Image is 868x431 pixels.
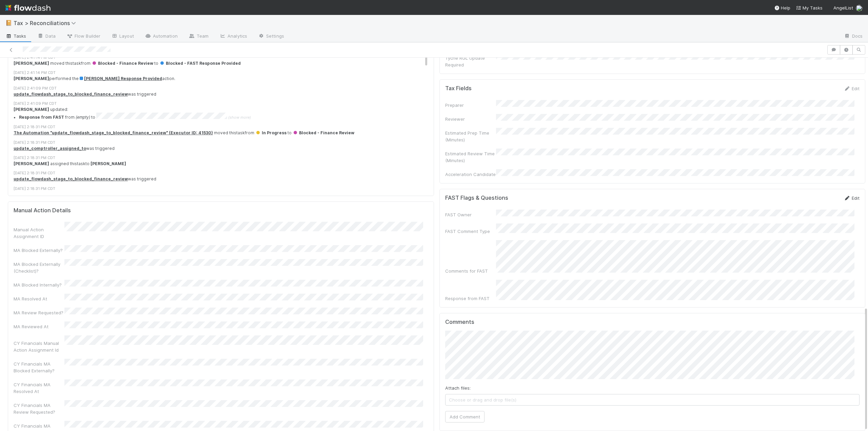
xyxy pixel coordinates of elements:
[255,130,287,135] span: In Progress
[844,195,860,201] a: Edit
[856,5,863,12] img: avatar_705f3a58-2659-4f93-91ad-7a5be837418b.png
[159,61,241,66] span: Blocked - FAST Response Provided
[14,186,433,192] div: [DATE] 2:18:31 PM CDT
[14,55,433,60] div: [DATE] 2:41:14 PM CDT
[774,4,790,11] div: Help
[5,2,51,14] img: logo-inverted-e16ddd16eac7371096b0.svg
[14,70,433,76] div: [DATE] 2:41:14 PM CDT
[14,61,49,66] strong: [PERSON_NAME]
[14,295,64,302] div: MA Resolved At
[445,102,496,109] div: Preparer
[14,101,433,106] div: [DATE] 2:41:09 PM CDT
[445,295,496,302] div: Response from FAST
[445,385,471,391] label: Attach files:
[91,161,126,166] strong: [PERSON_NAME]
[445,85,472,92] h5: Tax Fields
[14,140,433,145] div: [DATE] 2:18:31 PM CDT
[14,247,64,254] div: MA Blocked Externally?
[293,130,354,135] span: Blocked - Finance Review
[445,150,496,164] div: Estimated Review Time (Minutes)
[5,20,12,26] span: 📔
[139,31,183,42] a: Automation
[445,195,508,201] h5: FAST Flags & Questions
[14,91,433,97] div: was triggered
[833,5,853,11] span: AngelList
[14,161,433,167] div: assigned this task to
[183,31,214,42] a: Team
[14,106,433,121] div: updated:
[14,226,64,240] div: Manual Action Assignment ID
[106,31,139,42] a: Layout
[14,381,64,395] div: CY Financials MA Resolved At
[19,115,64,120] strong: Response from FAST
[14,170,433,176] div: [DATE] 2:18:31 PM CDT
[445,411,485,423] button: Add Comment
[14,130,213,135] a: The Automation "update_flowdash_stage_to_blocked_finance_review" (Executor ID: 41530)
[445,116,496,122] div: Reviewer
[61,31,106,42] a: Flow Builder
[19,113,433,121] summary: Response from FAST from (empty) to (show more)
[796,4,823,11] a: My Tasks
[14,207,71,214] h5: Manual Action Details
[14,76,433,82] div: performed the action.
[14,309,64,316] div: MA Review Requested?
[14,402,64,415] div: CY Financials MA Review Requested?
[14,360,64,374] div: CY Financials MA Blocked Externally?
[66,33,100,39] span: Flow Builder
[228,115,251,120] span: (show more)
[76,115,90,120] em: (empty)
[446,394,860,405] span: Choose or drag and drop file(s)
[445,55,496,68] div: Tyche RGL Update Required
[844,86,860,91] a: Edit
[14,261,64,274] div: MA Blocked Externally (Checklist)?
[14,340,64,353] div: CY Financials Manual Action Assignment Id
[445,171,496,178] div: Acceleration Candidate
[14,85,433,91] div: [DATE] 2:41:09 PM CDT
[14,76,49,81] strong: [PERSON_NAME]
[253,31,290,42] a: Settings
[79,76,162,81] a: [PERSON_NAME] Response Provided
[14,281,64,288] div: MA Blocked Internally?
[14,323,64,330] div: MA Reviewed At
[14,60,433,66] div: moved this task from to
[32,31,61,42] a: Data
[14,176,128,181] a: update_flowdash_stage_to_blocked_finance_review
[445,268,496,274] div: Comments for FAST
[14,20,79,26] span: Tax > Reconciliations
[92,61,153,66] span: Blocked - Finance Review
[839,31,868,42] a: Docs
[14,146,86,151] a: update_comptroller_assigned_to
[445,319,860,326] h5: Comments
[14,161,49,166] strong: [PERSON_NAME]
[14,155,433,161] div: [DATE] 2:18:31 PM CDT
[14,130,433,136] div: moved this task from to
[14,145,433,152] div: was triggered
[214,31,253,42] a: Analytics
[796,5,823,11] span: My Tasks
[14,92,128,97] a: update_flowdash_stage_to_blocked_finance_review
[14,176,433,182] div: was triggered
[445,228,496,235] div: FAST Comment Type
[5,33,26,39] span: Tasks
[14,124,433,130] div: [DATE] 2:18:31 PM CDT
[14,107,49,112] strong: [PERSON_NAME]
[445,211,496,218] div: FAST Owner
[445,130,496,143] div: Estimated Prep Time (Minutes)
